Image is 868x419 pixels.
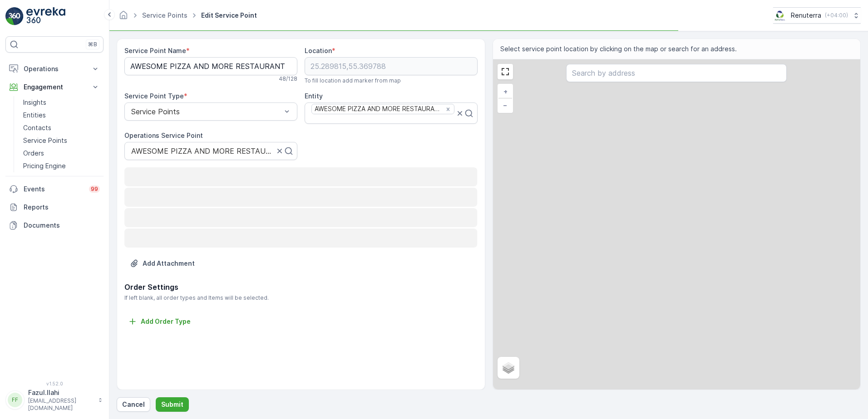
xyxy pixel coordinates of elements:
[141,317,191,326] p: Add Order Type
[5,180,104,198] a: Events99
[5,7,24,25] img: logo
[5,198,104,216] a: Reports
[791,11,821,20] p: Renuterra
[124,92,184,100] label: Service Point Type
[503,101,508,109] span: −
[566,64,787,82] input: Search by address
[5,60,104,78] button: Operations
[23,123,51,132] p: Contacts
[23,98,46,107] p: Insights
[124,47,186,54] label: Service Point Name
[199,11,259,20] span: Edit Service Point
[28,388,94,397] p: Fazul.Ilahi
[20,122,104,134] a: Contacts
[20,147,104,160] a: Orders
[142,11,187,19] a: Service Points
[143,259,195,268] p: Add Attachment
[500,44,737,54] span: Select service point location by clicking on the map or search for an address.
[825,12,848,19] p: ( +04:00 )
[503,88,508,95] span: +
[23,149,44,158] p: Orders
[24,83,85,92] p: Engagement
[124,256,200,271] button: Upload File
[26,7,65,25] img: logo_light-DOdMpM7g.png
[498,358,518,378] a: Layers
[279,75,297,83] p: 48 / 128
[498,98,512,112] a: Zoom Out
[773,10,787,20] img: Screenshot_2024-07-26_at_13.33.01.png
[498,65,512,78] a: View Fullscreen
[5,78,104,96] button: Engagement
[122,400,145,409] p: Cancel
[23,111,46,120] p: Entities
[91,185,98,193] p: 99
[20,109,104,122] a: Entities
[117,397,150,412] button: Cancel
[24,185,84,194] p: Events
[23,136,67,145] p: Service Points
[20,134,104,147] a: Service Points
[312,104,443,114] div: AWESOME PIZZA AND MORE RESTAURANT LLC
[443,105,453,113] div: Remove AWESOME PIZZA AND MORE RESTAURANT LLC
[161,400,183,409] p: Submit
[23,161,66,171] p: Pricing Engine
[124,294,478,302] span: If left blank, all order types and Items will be selected.
[28,397,94,412] p: [EMAIL_ADDRESS][DOMAIN_NAME]
[305,47,332,54] label: Location
[5,381,104,386] span: v 1.52.0
[20,96,104,109] a: Insights
[24,64,85,73] p: Operations
[24,203,100,212] p: Reports
[88,41,97,48] p: ⌘B
[305,77,401,84] span: To fill location add marker from map
[8,393,22,407] div: FF
[498,85,512,98] a: Zoom In
[305,92,323,100] label: Entity
[5,388,104,412] button: FFFazul.Ilahi[EMAIL_ADDRESS][DOMAIN_NAME]
[24,221,100,230] p: Documents
[156,397,189,412] button: Submit
[118,14,128,21] a: Homepage
[5,216,104,234] a: Documents
[773,7,861,24] button: Renuterra(+04:00)
[20,160,104,172] a: Pricing Engine
[124,132,203,139] label: Operations Service Point
[124,316,194,327] button: Add Order Type
[124,282,478,292] p: Order Settings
